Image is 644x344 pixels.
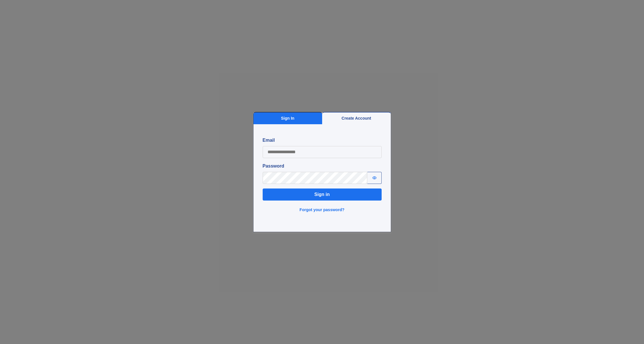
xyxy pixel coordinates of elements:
[263,137,382,144] label: Email
[322,112,391,124] button: Create Account
[263,188,382,201] button: Sign in
[253,112,322,124] button: Sign In
[367,172,382,184] button: Show password
[296,205,348,215] button: Forgot your password?
[263,163,382,170] label: Password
